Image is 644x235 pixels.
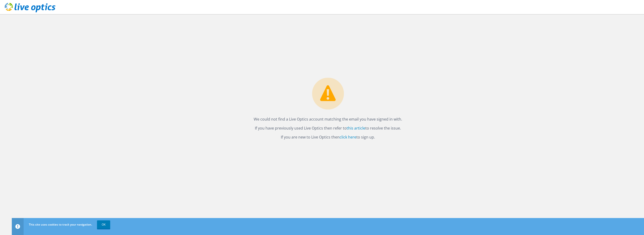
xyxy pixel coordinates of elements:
span: This site uses cookies to track your navigation. [29,222,92,227]
p: We could not find a Live Optics account matching the email you have signed in with. [254,116,402,122]
p: If you are new to Live Optics then to sign up. [254,134,402,140]
a: OK [97,220,110,229]
a: click here [340,134,356,140]
a: this article [347,126,365,131]
p: If you have previously used Live Optics then refer to to resolve the issue. [254,125,402,131]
